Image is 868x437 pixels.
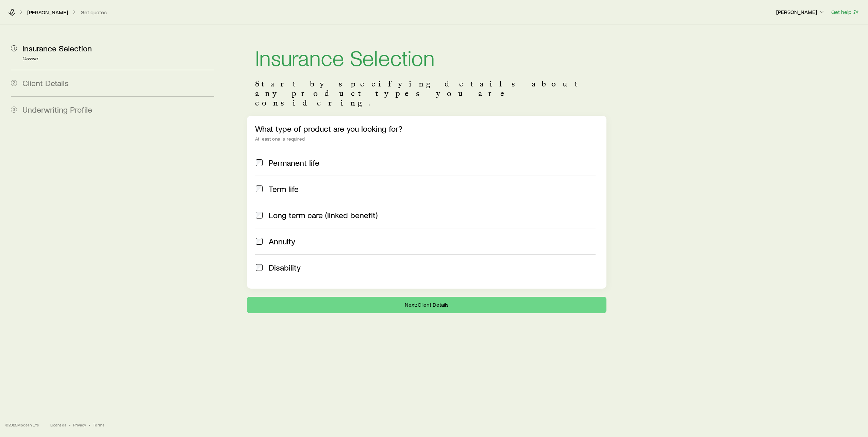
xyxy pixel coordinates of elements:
[831,8,860,16] button: Get help
[22,43,92,53] span: Insurance Selection
[256,159,263,166] input: Permanent life
[255,124,598,133] p: What type of product are you looking for?
[11,107,17,113] span: 3
[50,422,66,427] a: Licenses
[776,9,825,15] p: [PERSON_NAME]
[269,210,378,220] span: Long term care (linked benefit)
[22,78,69,88] span: Client Details
[27,9,68,16] p: [PERSON_NAME]
[73,422,86,427] a: Privacy
[255,79,598,108] p: Start by specifying details about any product types you are considering.
[269,184,299,194] span: Term life
[93,422,104,427] a: Terms
[256,212,263,218] input: Long term care (linked benefit)
[11,80,17,86] span: 2
[11,45,17,51] span: 1
[22,56,214,62] p: Current
[256,264,263,271] input: Disability
[89,422,90,427] span: •
[5,422,39,427] p: © 2025 Modern Life
[255,46,598,68] h1: Insurance Selection
[269,237,295,246] span: Annuity
[69,422,70,427] span: •
[80,9,107,16] button: Get quotes
[22,104,92,114] span: Underwriting Profile
[269,158,319,167] span: Permanent life
[256,185,263,192] input: Term life
[776,8,825,16] button: [PERSON_NAME]
[255,136,598,142] div: At least one is required
[269,263,301,272] span: Disability
[247,297,606,313] button: Next: Client Details
[256,238,263,245] input: Annuity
